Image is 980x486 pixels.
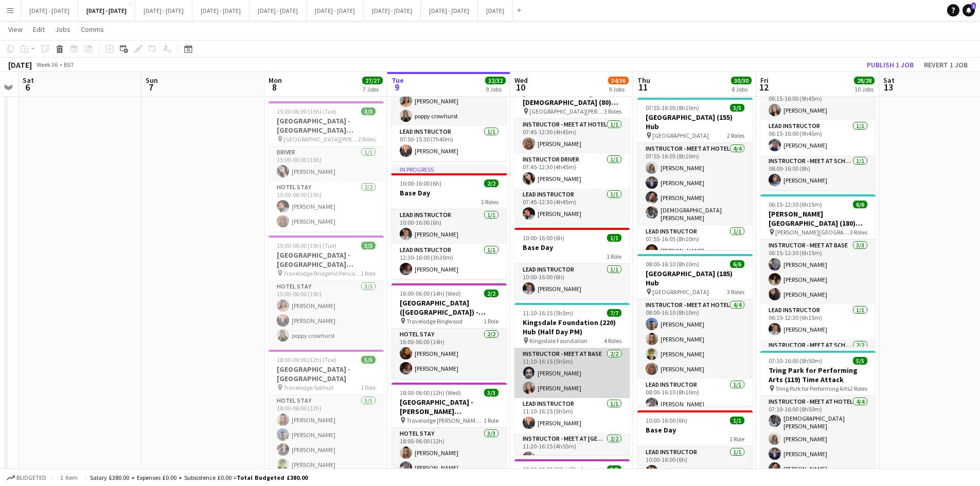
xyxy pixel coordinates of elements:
h3: Base Day [514,243,630,252]
span: 18:00-06:00 (12h) (Wed) [400,389,461,397]
app-card-role: Instructor - Meet at Base3/306:15-12:30 (6h15m)[PERSON_NAME][PERSON_NAME][PERSON_NAME] [760,240,876,304]
app-card-role: Instructor - Meet at Hotel4/407:55-16:05 (8h10m)[PERSON_NAME][PERSON_NAME][PERSON_NAME][DEMOGRAPH... [637,143,753,226]
span: Sat [23,76,34,85]
span: 3/3 [484,389,498,397]
div: BST [64,61,74,68]
h3: Base Day [391,188,507,197]
a: 1 [963,4,975,16]
button: Budgeted [5,472,48,483]
app-card-role: Lead Instructor1/106:15-16:00 (9h45m)[PERSON_NAME] [760,120,876,155]
span: 3 Roles [604,107,621,115]
app-job-card: 15:00-06:00 (15h) (Tue)3/3[GEOGRAPHIC_DATA] - [GEOGRAPHIC_DATA][DEMOGRAPHIC_DATA] Travelodge Brid... [269,236,384,346]
button: [DATE] [478,1,513,21]
span: Travelodge [PERSON_NAME] M6 Northbound [406,417,484,424]
app-card-role: Instructor - Meet at Hotel1/107:45-12:30 (4h45m)[PERSON_NAME] [514,119,630,154]
h3: [GEOGRAPHIC_DATA] (155) Hub [637,113,753,131]
span: Mon [269,76,282,85]
span: 34/36 [608,77,629,84]
span: 5/5 [607,465,621,473]
span: Travelodge Ringwood [406,317,462,325]
span: [GEOGRAPHIC_DATA] [652,288,709,296]
div: 08:00-16:10 (8h10m)6/6[GEOGRAPHIC_DATA] (185) Hub [GEOGRAPHIC_DATA]3 RolesInstructor - Meet at Ho... [637,254,753,406]
div: 9 Jobs [486,85,505,93]
app-job-card: 16:00-06:00 (14h) (Wed)2/2[GEOGRAPHIC_DATA] ([GEOGRAPHIC_DATA]) - [GEOGRAPHIC_DATA] Travelodge Ri... [391,283,507,379]
a: Jobs [51,23,75,36]
span: View [8,25,23,34]
span: 13 [882,81,895,93]
span: 4 Roles [604,337,621,345]
div: 06:15-16:00 (9h45m)3/3Streatham & [GEOGRAPHIC_DATA] (90) Hub Streatham & [GEOGRAPHIC_DATA]3 Roles... [760,40,876,190]
span: 3 Roles [850,228,867,236]
span: 12 [759,81,769,93]
span: 1 Role [607,253,621,260]
button: [DATE] - [DATE] [250,1,307,21]
span: 3/3 [361,242,376,249]
app-card-role: Instructor - Meet at School2/2 [760,339,876,389]
app-card-role: Instructor - Meet at [GEOGRAPHIC_DATA]2/211:20-16:15 (4h55m)[PERSON_NAME] [514,433,630,483]
span: 1/1 [730,417,744,424]
button: [DATE] - [DATE] [192,1,250,21]
app-job-card: 07:45-12:30 (4h45m)3/3[GEOGRAPHIC_DATA][DEMOGRAPHIC_DATA] (80) Hub (Half Day AM) [GEOGRAPHIC_DATA... [514,74,630,224]
span: Fri [760,76,769,85]
span: 1 Role [361,384,376,391]
span: 9 [390,81,404,93]
button: Publish 1 job [863,58,918,71]
span: 07:10-16:00 (8h50m) [769,357,822,365]
app-card-role: Instructor Driver1/107:45-12:30 (4h45m)[PERSON_NAME] [514,154,630,189]
span: 16:00-06:00 (14h) (Wed) [400,290,461,297]
button: [DATE] - [DATE] [307,1,364,21]
app-card-role: Instructor - Meet at Base1/106:15-16:00 (9h45m)[PERSON_NAME] [760,85,876,120]
app-card-role: Hotel Stay2/216:00-06:00 (14h)[PERSON_NAME][PERSON_NAME] [391,329,507,379]
span: 7 [144,81,158,93]
app-card-role: Lead Instructor1/107:45-12:30 (4h45m)[PERSON_NAME] [514,189,630,224]
app-card-role: Hotel Stay3/315:00-06:00 (15h)[PERSON_NAME][PERSON_NAME]poppy crowhurst [269,281,384,346]
span: 08:00-16:10 (8h10m) [646,260,699,268]
span: 1 Role [729,435,744,443]
span: 10:00-16:00 (6h) [523,234,564,242]
button: [DATE] - [DATE] [364,1,421,21]
span: 1 Role [361,269,376,277]
span: 10:00-16:00 (6h) [646,417,687,424]
span: 1 item [57,474,81,481]
app-card-role: Lead Instructor1/112:30-16:00 (3h30m)[PERSON_NAME] [391,244,507,279]
app-job-card: 10:00-16:00 (6h)1/1Base Day1 RoleLead Instructor1/110:00-16:00 (6h)[PERSON_NAME] [514,228,630,299]
span: Kingsdale Foundation [529,337,587,345]
span: 5/5 [853,357,867,365]
span: 18:00-06:00 (12h) (Thu) [523,465,583,473]
button: [DATE] - [DATE] [135,1,192,21]
button: [DATE] - [DATE] [421,1,478,21]
h3: [GEOGRAPHIC_DATA] - [PERSON_NAME][GEOGRAPHIC_DATA] [391,398,507,416]
span: 32/32 [485,77,506,84]
h3: [GEOGRAPHIC_DATA] ([GEOGRAPHIC_DATA]) - [GEOGRAPHIC_DATA] [391,298,507,317]
div: 8 Jobs [732,85,751,93]
app-card-role: Lead Instructor1/108:00-16:10 (8h10m)[PERSON_NAME] [637,379,753,414]
span: Edit [33,25,45,34]
h3: Base Day [637,425,753,435]
div: 9 Jobs [609,85,628,93]
span: Tring Park for Performing Arts [775,385,850,392]
h3: [PERSON_NAME][GEOGRAPHIC_DATA] (180) Hub (Half Day AM) [760,209,876,228]
h3: [GEOGRAPHIC_DATA] - [GEOGRAPHIC_DATA] [GEOGRAPHIC_DATA] [269,116,384,135]
div: 10 Jobs [854,85,874,93]
span: 07:55-16:05 (8h10m) [646,104,699,112]
span: 8 [267,81,282,93]
span: 27/27 [362,77,383,84]
span: [GEOGRAPHIC_DATA][PERSON_NAME] [283,135,358,143]
span: Travelodge Bridgend Pencoed [283,269,361,277]
span: Budgeted [16,474,46,481]
app-job-card: 07:55-16:05 (8h10m)5/5[GEOGRAPHIC_DATA] (155) Hub [GEOGRAPHIC_DATA]2 RolesInstructor - Meet at Ho... [637,98,753,250]
span: 10 [513,81,528,93]
span: 3 Roles [727,288,744,296]
div: In progress10:00-16:00 (6h)2/2Base Day2 RolesLead Instructor1/110:00-16:00 (6h)[PERSON_NAME]Lead ... [391,165,507,279]
span: 1 Role [484,317,498,325]
span: Comms [81,25,104,34]
span: [PERSON_NAME][GEOGRAPHIC_DATA] [775,228,850,236]
button: [DATE] - [DATE] [78,1,135,21]
h3: [GEOGRAPHIC_DATA] - [GEOGRAPHIC_DATA] [269,365,384,383]
app-card-role: Lead Instructor1/110:00-16:00 (6h)[PERSON_NAME] [637,446,753,481]
button: [DATE] - [DATE] [21,1,78,21]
